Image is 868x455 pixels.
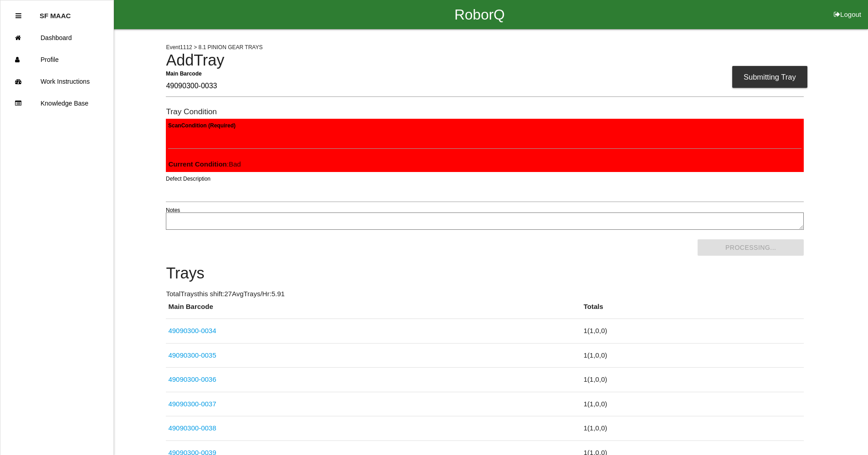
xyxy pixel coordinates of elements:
h4: Trays [166,265,804,282]
h6: Tray Condition [166,107,804,116]
a: Dashboard [0,27,113,49]
a: 49090300-0037 [168,400,216,408]
td: 1 ( 1 , 0 , 0 ) [581,319,804,344]
div: Close [15,5,21,27]
a: Work Instructions [0,71,113,92]
label: Notes [166,206,180,214]
td: 1 ( 1 , 0 , 0 ) [581,343,804,368]
th: Totals [581,302,804,319]
label: Defect Description [166,175,211,183]
a: 49090300-0034 [168,327,216,334]
b: Main Barcode [166,70,202,76]
td: 1 ( 1 , 0 , 0 ) [581,368,804,392]
td: 1 ( 1 , 0 , 0 ) [581,392,804,416]
span: Event 1112 > 8.1 PINION GEAR TRAYS [166,44,262,51]
h4: Add Tray [166,52,804,69]
div: Submitting Tray [732,66,807,88]
a: Knowledge Base [0,92,113,114]
b: Current Condition [168,160,226,168]
a: 49090300-0035 [168,351,216,359]
td: 1 ( 1 , 0 , 0 ) [581,416,804,441]
a: Profile [0,49,113,71]
a: 49090300-0036 [168,375,216,383]
input: Required [166,76,804,97]
a: 49090300-0038 [168,424,216,432]
p: Total Trays this shift: 27 Avg Trays /Hr: 5.91 [166,289,804,299]
p: SF MAAC [40,5,71,20]
b: Scan Condition (Required) [168,122,236,129]
span: : Bad [168,160,241,168]
th: Main Barcode [166,302,581,319]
